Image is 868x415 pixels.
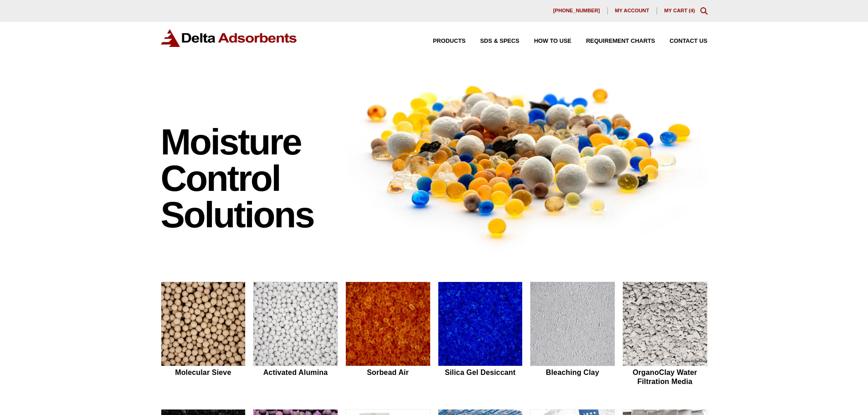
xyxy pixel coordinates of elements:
a: SDS & SPECS [466,38,519,44]
a: Sorbead Air [345,282,431,387]
span: How to Use [534,38,571,44]
a: Products [418,38,466,44]
a: Requirement Charts [571,38,655,44]
a: Silica Gel Desiccant [438,282,523,387]
h2: Activated Alumina [253,368,338,377]
span: [PHONE_NUMBER] [553,8,600,13]
span: SDS & SPECS [480,38,519,44]
a: [PHONE_NUMBER] [546,7,608,15]
h2: Sorbead Air [345,368,431,377]
a: Molecular Sieve [161,282,246,387]
a: OrganoClay Water Filtration Media [622,282,708,387]
span: Contact Us [670,38,708,44]
a: Activated Alumina [253,282,338,387]
h1: Moisture Control Solutions [161,124,337,233]
span: 4 [690,8,693,13]
h2: OrganoClay Water Filtration Media [622,368,708,385]
span: My account [615,8,649,13]
a: My account [608,7,657,15]
h2: Molecular Sieve [161,368,246,377]
div: Toggle Modal Content [700,7,708,15]
img: Delta Adsorbents [161,29,298,47]
img: Image [345,69,708,252]
a: Contact Us [655,38,708,44]
h2: Silica Gel Desiccant [438,368,523,377]
a: How to Use [519,38,571,44]
span: Products [433,38,466,44]
a: Bleaching Clay [530,282,615,387]
a: My Cart (4) [664,8,695,13]
span: Requirement Charts [586,38,655,44]
h2: Bleaching Clay [530,368,615,377]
